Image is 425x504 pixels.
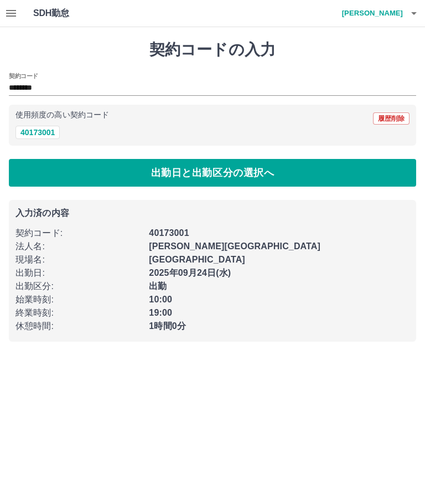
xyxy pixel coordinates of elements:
[149,255,245,264] b: [GEOGRAPHIC_DATA]
[9,40,416,59] h1: 契約コードの入力
[9,159,416,187] button: 出勤日と出勤区分の選択へ
[149,281,167,291] b: 出勤
[149,241,320,251] b: [PERSON_NAME][GEOGRAPHIC_DATA]
[15,306,142,320] p: 終業時刻 :
[149,295,172,304] b: 10:00
[15,280,142,293] p: 出勤区分 :
[15,293,142,306] p: 始業時刻 :
[15,320,142,333] p: 休憩時間 :
[15,126,60,139] button: 40173001
[149,268,231,277] b: 2025年09月24日(水)
[373,112,410,125] button: 履歴削除
[15,227,142,240] p: 契約コード :
[15,209,410,218] p: 入力済の内容
[149,228,189,238] b: 40173001
[149,321,186,331] b: 1時間0分
[149,308,172,317] b: 19:00
[15,253,142,266] p: 現場名 :
[15,111,109,119] p: 使用頻度の高い契約コード
[15,266,142,280] p: 出勤日 :
[9,71,38,80] h2: 契約コード
[15,240,142,253] p: 法人名 :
